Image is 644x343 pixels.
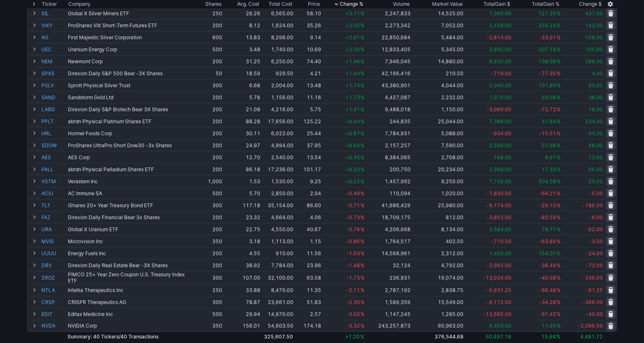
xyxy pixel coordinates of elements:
[294,199,322,211] td: 86.60
[193,199,223,211] td: 300
[586,226,603,233] span: -62.00
[41,259,66,271] a: DRV
[41,115,66,127] a: PPLT
[365,91,411,103] td: 4,427,087
[223,103,261,115] td: 21.08
[223,91,261,103] td: 5.78
[346,238,360,245] span: -0.86
[360,142,364,149] span: %
[556,10,560,17] span: %
[411,19,464,31] td: 7,052.00
[294,115,322,127] td: 125.22
[411,103,464,115] td: 1,150.00
[360,58,364,65] span: %
[345,154,360,161] span: +0.45
[41,163,66,175] a: PALL
[294,163,322,175] td: 101.17
[294,151,322,163] td: 13.54
[360,250,364,257] span: %
[411,115,464,127] td: 25,044.00
[365,19,411,31] td: 2,273,342
[345,58,360,65] span: +1.96
[538,58,556,65] span: 138.08
[489,22,512,29] span: 5,428.00
[68,106,192,113] div: Direxion Daily S&P Biotech Bear 3X Shares
[193,19,223,31] td: 200
[261,223,294,235] td: 4,550.00
[68,22,192,29] div: ProShares VIX Short-Term Futures ETF
[193,247,223,259] td: 200
[345,70,360,77] span: +1.94
[193,139,223,151] td: 200
[556,226,560,233] span: %
[261,199,294,211] td: 35,154.00
[68,142,192,149] div: ProShares UltraPro Short Dow30 -3x Shares
[585,22,603,29] span: 142.00
[365,79,411,91] td: 43,380,901
[68,94,192,101] div: Sandstorm Gold Ltd
[41,175,66,187] a: VSTM
[585,34,603,41] span: 108.00
[365,31,411,43] td: 22,850,684
[41,271,66,284] a: ZROZ
[411,7,464,19] td: 14,525.00
[589,214,603,221] span: -6.00
[556,214,560,221] span: %
[360,34,364,41] span: %
[411,247,464,259] td: 2,312.00
[68,238,192,245] div: Microvision Inc
[261,115,294,127] td: 17,656.00
[68,250,192,257] div: Energy Fuels Inc
[556,34,560,41] span: %
[223,247,261,259] td: 4.55
[261,7,294,19] td: 6,565.00
[360,238,364,245] span: %
[539,190,556,197] span: -64.21
[261,43,294,55] td: 1,740.00
[41,7,66,19] a: SIL
[41,139,66,151] a: SDOW
[411,139,464,151] td: 7,590.00
[539,106,556,113] span: -72.72
[193,67,223,79] td: 50
[261,139,294,151] td: 4,994.00
[365,199,411,211] td: 41,686,429
[556,250,560,257] span: %
[411,211,464,223] td: 812.00
[41,31,66,43] a: AG
[41,91,66,103] a: SAND
[223,199,261,211] td: 117.18
[365,127,411,139] td: 7,784,931
[193,211,223,223] td: 200
[68,154,192,161] div: AES Corp
[68,178,192,185] div: Verastem Inc
[294,175,322,187] td: 9.25
[193,79,223,91] td: 300
[345,118,360,125] span: +0.94
[294,55,322,67] td: 74.40
[261,67,294,79] td: 929.50
[365,55,411,67] td: 7,946,045
[589,154,603,161] span: 12.00
[41,67,66,79] a: SPXS
[261,163,294,175] td: 17,236.00
[494,154,512,161] span: 168.00
[487,202,512,209] span: -9,174.00
[41,308,66,320] a: EDIT
[360,166,364,173] span: %
[294,223,322,235] td: 40.67
[261,151,294,163] td: 2,540.00
[223,187,261,199] td: 5.70
[345,106,360,113] span: +1.41
[41,19,66,31] a: VIXY
[41,296,66,308] a: CRSP
[411,43,464,55] td: 5,345.00
[360,82,364,89] span: %
[589,130,603,137] span: 44.00
[360,70,364,77] span: %
[491,238,512,245] span: -710.50
[68,58,192,65] div: Newmont Corp
[68,34,192,41] div: First Majestic Silver Corporation
[261,103,294,115] td: 4,216.00
[294,211,322,223] td: 4.06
